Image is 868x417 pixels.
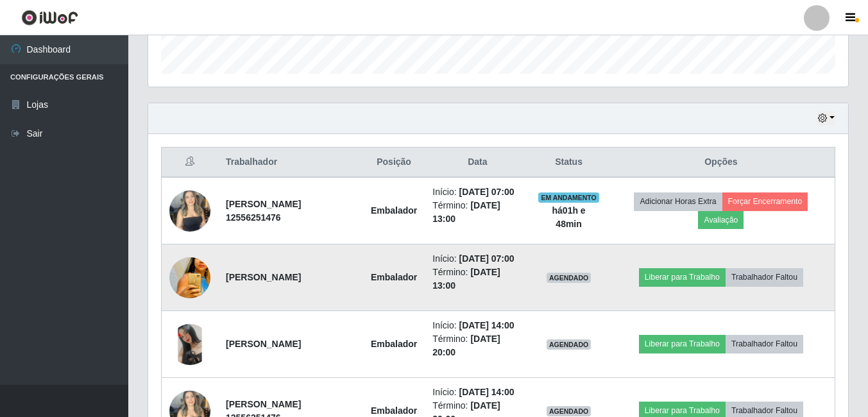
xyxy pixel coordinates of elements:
button: Trabalhador Faltou [726,268,803,286]
th: Data [425,148,530,178]
button: Liberar para Trabalho [639,335,726,353]
time: [DATE] 07:00 [459,253,515,264]
th: Trabalhador [218,148,363,178]
button: Trabalhador Faltou [726,335,803,353]
li: Término: [432,266,522,293]
button: Adicionar Horas Extra [634,192,722,210]
th: Posição [363,148,425,178]
span: AGENDADO [547,273,591,283]
time: [DATE] 14:00 [459,320,515,330]
strong: [PERSON_NAME] [226,272,301,282]
span: AGENDADO [547,406,591,416]
strong: Embalador [371,205,417,216]
img: 1730588148505.jpeg [169,324,210,365]
strong: Embalador [371,272,417,282]
strong: [PERSON_NAME] 12556251476 [226,199,301,223]
li: Início: [432,319,522,332]
li: Início: [432,386,522,399]
button: Forçar Encerramento [722,192,808,210]
time: [DATE] 14:00 [459,387,515,397]
th: Opções [608,148,835,178]
button: Avaliação [698,211,744,229]
button: Liberar para Trabalho [639,268,726,286]
li: Término: [432,199,522,226]
span: EM ANDAMENTO [538,192,599,203]
strong: [PERSON_NAME] [226,339,301,349]
img: 1740398077144.jpeg [169,248,210,308]
th: Status [530,148,607,178]
span: AGENDADO [547,339,591,350]
li: Término: [432,332,522,359]
li: Início: [432,252,522,266]
li: Início: [432,185,522,199]
strong: Embalador [371,339,417,349]
time: [DATE] 07:00 [459,187,515,197]
strong: Embalador [371,405,417,416]
strong: há 01 h e 48 min [552,205,586,229]
img: 1741796962772.jpeg [169,183,210,238]
img: CoreUI Logo [21,10,78,26]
